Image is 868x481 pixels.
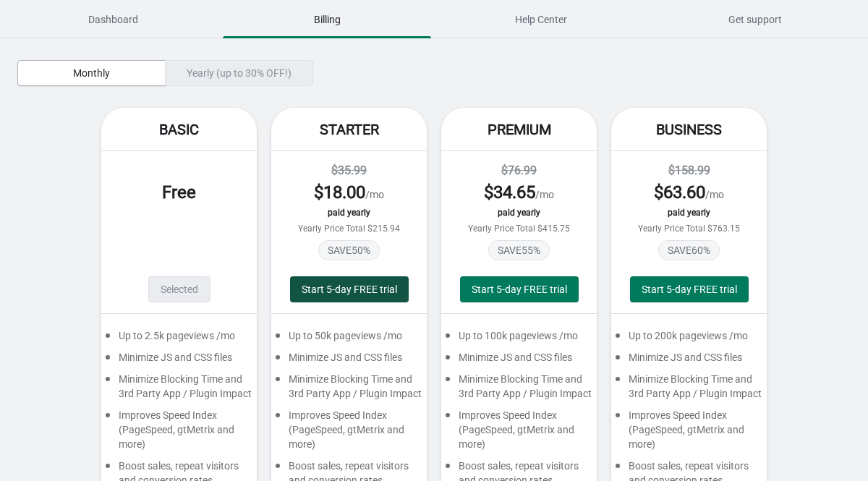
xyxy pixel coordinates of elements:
span: SAVE 55 % [488,240,550,260]
div: Minimize JS and CSS files [101,350,257,372]
div: Improves Speed Index (PageSpeed, gtMetrix and more) [441,408,597,459]
div: Business [611,108,767,151]
div: /mo [626,181,752,204]
div: Minimize Blocking Time and 3rd Party App / Plugin Impact [271,372,427,408]
div: Up to 50k pageviews /mo [271,328,427,350]
div: /mo [286,181,412,204]
div: Yearly Price Total $763.15 [626,224,752,234]
div: Minimize Blocking Time and 3rd Party App / Plugin Impact [441,372,597,408]
div: $35.99 [286,162,412,179]
span: Billing [223,7,431,33]
span: Dashboard [9,7,217,33]
span: SAVE 50 % [318,240,380,260]
span: SAVE 60 % [658,240,720,260]
div: Minimize Blocking Time and 3rd Party App / Plugin Impact [101,372,257,408]
span: $ 63.60 [654,182,705,203]
div: Up to 2.5k pageviews /mo [101,328,257,350]
div: Yearly Price Total $415.75 [456,224,582,234]
span: Start 5-day FREE trial [642,284,737,295]
div: $76.99 [456,162,582,179]
span: $ 18.00 [314,182,365,203]
div: Improves Speed Index (PageSpeed, gtMetrix and more) [611,408,767,459]
div: paid yearly [456,208,582,218]
button: Monthly [17,60,166,86]
div: Premium [441,108,597,151]
div: Basic [101,108,257,151]
div: $158.99 [626,162,752,179]
span: $ 34.65 [484,182,535,203]
div: Improves Speed Index (PageSpeed, gtMetrix and more) [271,408,427,459]
div: Minimize JS and CSS files [271,350,427,372]
button: Start 5-day FREE trial [460,276,579,302]
button: Dashboard [6,1,220,38]
span: Start 5-day FREE trial [302,284,397,295]
div: Improves Speed Index (PageSpeed, gtMetrix and more) [101,408,257,459]
div: Yearly Price Total $215.94 [286,224,412,234]
div: /mo [456,181,582,204]
div: paid yearly [286,208,412,218]
div: Minimize Blocking Time and 3rd Party App / Plugin Impact [611,372,767,408]
span: Get support [651,7,859,33]
button: Start 5-day FREE trial [290,276,409,302]
div: Up to 200k pageviews /mo [611,328,767,350]
span: Free [162,182,196,203]
div: paid yearly [626,208,752,218]
div: Starter [271,108,427,151]
span: Monthly [73,67,110,79]
div: Minimize JS and CSS files [611,350,767,372]
span: Help Center [437,7,645,33]
div: Minimize JS and CSS files [441,350,597,372]
span: Start 5-day FREE trial [472,284,567,295]
div: Up to 100k pageviews /mo [441,328,597,350]
button: Start 5-day FREE trial [630,276,749,302]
